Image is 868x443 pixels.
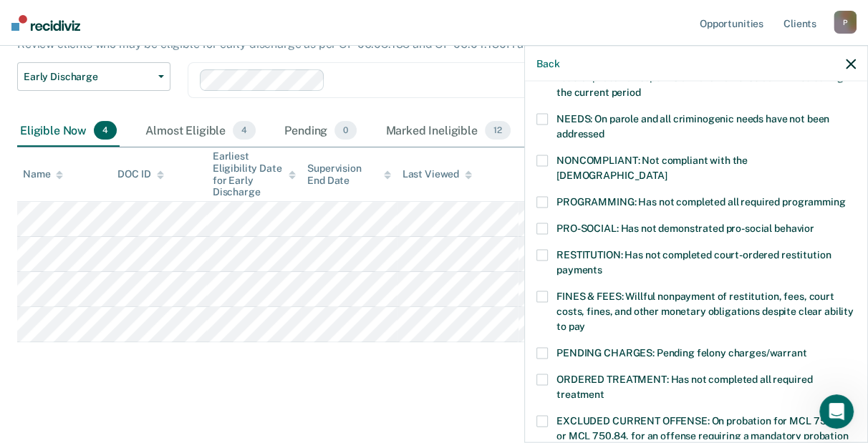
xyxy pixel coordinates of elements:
span: NONCOMPLIANT: Not compliant with the [DEMOGRAPHIC_DATA] [556,155,748,181]
span: ORDERED TREATMENT: Has not completed all required treatment [556,374,812,400]
button: Back [536,57,559,69]
div: DOC ID [117,168,163,180]
span: FELONY/STATE PROBATION: On parole and also on other state or federal probation supervision for an... [556,57,854,98]
span: Early Discharge [24,71,153,83]
div: Last Viewed [402,168,472,180]
span: 4 [233,121,256,140]
div: Almost Eligible [143,115,259,147]
iframe: Intercom live chat [819,394,854,429]
span: PROGRAMMING: Has not completed all required programming [556,196,845,208]
div: P [834,11,857,34]
span: 0 [334,121,357,140]
span: NEEDS: On parole and all criminogenic needs have not been addressed [556,113,829,140]
div: Earliest Eligibility Date for Early Discharge [213,150,296,198]
span: PRO-SOCIAL: Has not demonstrated pro-social behavior [556,223,814,234]
span: RESTITUTION: Has not completed court-ordered restitution payments [556,249,831,276]
div: Marked Ineligible [382,115,513,147]
div: Name [23,168,63,180]
span: 4 [94,121,117,140]
span: PENDING CHARGES: Pending felony charges/warrant [556,347,806,359]
span: FINES & FEES: Willful nonpayment of restitution, fees, court costs, fines, and other monetary obl... [556,291,854,332]
img: Recidiviz [11,15,80,31]
div: Eligible Now [17,115,120,147]
div: Supervision End Date [307,162,390,187]
span: 12 [485,121,511,140]
div: Pending [281,115,360,147]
